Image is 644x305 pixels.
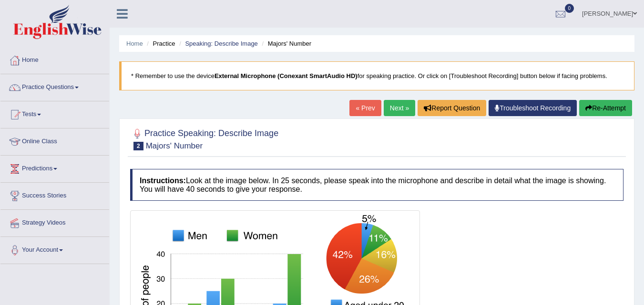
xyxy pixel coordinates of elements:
h4: Look at the image below. In 25 seconds, please speak into the microphone and describe in detail w... [130,169,624,201]
span: 2 [133,142,143,150]
a: Speaking: Describe Image [185,40,257,47]
span: 0 [565,4,574,13]
a: Home [126,40,143,47]
a: Home [0,47,109,71]
button: Report Question [418,100,486,116]
a: Strategy Videos [0,210,109,234]
a: « Prev [349,100,381,116]
button: Re-Attempt [579,100,632,116]
a: Troubleshoot Recording [489,100,577,116]
li: Practice [144,39,175,48]
h2: Practice Speaking: Describe Image [130,127,278,150]
b: Instructions: [140,177,186,185]
a: Practice Questions [0,74,109,98]
a: Next » [384,100,415,116]
a: Your Account [0,237,109,261]
small: Majors' Number [146,141,203,150]
b: External Microphone (Conexant SmartAudio HD) [215,72,358,79]
a: Success Stories [0,183,109,207]
li: Majors' Number [259,39,311,48]
a: Online Class [0,128,109,152]
blockquote: * Remember to use the device for speaking practice. Or click on [Troubleshoot Recording] button b... [119,61,634,90]
a: Tests [0,101,109,125]
a: Predictions [0,156,109,179]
